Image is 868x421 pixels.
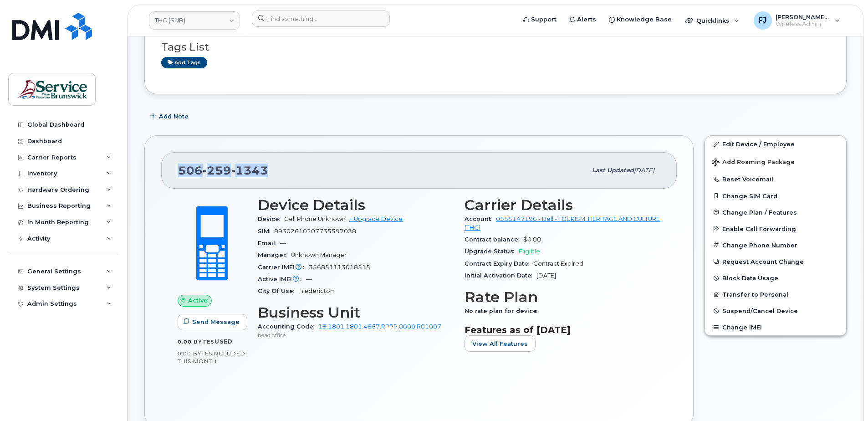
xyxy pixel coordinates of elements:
button: Send Message [178,314,247,330]
button: Add Note [144,108,196,124]
span: 506 [178,164,268,177]
span: [PERSON_NAME] (SNB) [776,13,830,21]
span: FJ [758,15,767,26]
span: Eligible [519,248,540,255]
span: Carrier IMEI [258,264,309,271]
div: Fougere, Jonathan (SNB) [747,11,846,30]
span: Email [258,240,280,246]
span: Suspend/Cancel Device [722,308,798,314]
a: THC (SNB) [149,11,240,30]
a: 0555147196 - Bell - TOURISM, HERITAGE AND CULTURE (THC) [465,216,660,231]
span: Account [465,216,496,222]
span: 1343 [231,164,268,177]
span: 356851113018515 [309,264,370,271]
span: Wireless Admin [776,21,830,28]
span: — [306,276,312,282]
span: 0.00 Bytes [178,339,214,345]
span: Initial Activation Date [465,272,536,279]
span: 89302610207735597038 [274,228,356,235]
button: Change Plan / Features [705,204,846,221]
span: Contract Expiry Date [465,260,533,267]
a: Support [517,10,563,29]
button: Block Data Usage [705,270,846,286]
span: Accounting Code [258,323,318,330]
span: 0.00 Bytes [178,350,212,357]
a: + Upgrade Device [349,216,403,222]
button: Request Account Change [705,253,846,270]
h3: Features as of [DATE] [465,324,660,335]
span: Send Message [192,318,240,326]
span: Support [531,15,557,24]
a: 18.1801.1801.4867.RPPP.0000.R01007 [318,323,441,330]
span: No rate plan for device [465,308,542,314]
span: used [214,338,233,345]
button: Reset Voicemail [705,171,846,187]
button: Change SIM Card [705,188,846,204]
span: Last updated [592,167,634,174]
span: Knowledge Base [617,15,672,24]
span: Contract balance [465,236,523,243]
a: Edit Device / Employee [705,136,846,152]
button: Add Roaming Package [705,152,846,171]
span: Unknown Manager [291,252,347,258]
button: View All Features [465,335,536,352]
h3: Rate Plan [465,289,660,305]
span: [DATE] [536,272,556,279]
h3: Device Details [258,197,454,213]
span: Enable Call Forwarding [722,225,796,232]
button: Change Phone Number [705,237,846,253]
span: Active [188,296,208,305]
span: Device [258,216,284,222]
button: Change IMEI [705,319,846,335]
input: Find something... [252,10,390,27]
h3: Tags List [161,41,830,53]
h3: Carrier Details [465,197,660,213]
a: Knowledge Base [602,10,678,29]
span: Fredericton [298,288,334,294]
span: Contract Expired [533,260,583,267]
span: Add Note [159,112,189,121]
span: 259 [203,164,231,177]
span: [DATE] [634,167,654,174]
div: Quicklinks [679,11,745,30]
span: Alerts [577,15,596,24]
span: SIM [258,228,274,235]
a: Add tags [161,57,207,68]
button: Suspend/Cancel Device [705,303,846,319]
span: Add Roaming Package [712,159,795,167]
button: Enable Call Forwarding [705,221,846,237]
a: Alerts [563,10,602,29]
span: — [280,240,286,246]
span: Cell Phone Unknown [284,216,346,222]
span: View All Features [472,339,528,348]
span: Active IMEI [258,276,306,282]
span: $0.00 [523,236,541,243]
span: Manager [258,252,291,258]
span: City Of Use [258,288,298,294]
p: head office [258,331,454,339]
button: Transfer to Personal [705,286,846,303]
span: Quicklinks [696,17,730,24]
span: Upgrade Status [465,248,519,255]
h3: Business Unit [258,304,454,321]
span: Change Plan / Features [722,209,797,216]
